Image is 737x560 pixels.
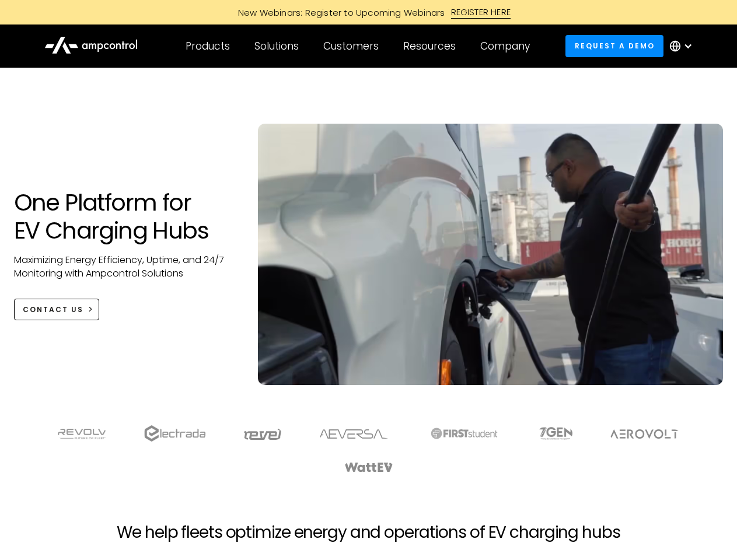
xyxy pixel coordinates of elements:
[14,188,235,244] h1: One Platform for EV Charging Hubs
[403,40,456,52] div: Resources
[344,463,393,472] img: WattEV logo
[144,425,205,442] img: electrada logo
[323,40,379,52] div: Customers
[23,304,83,315] div: CONTACT US
[254,40,299,52] div: Solutions
[226,6,451,19] div: New Webinars: Register to Upcoming Webinars
[451,6,511,19] div: REGISTER HERE
[186,40,230,52] div: Products
[610,429,679,439] img: Aerovolt Logo
[106,6,631,19] a: New Webinars: Register to Upcoming WebinarsREGISTER HERE
[117,523,620,542] h2: We help fleets optimize energy and operations of EV charging hubs
[480,40,530,52] div: Company
[14,299,100,320] a: CONTACT US
[565,35,663,57] a: Request a demo
[14,254,235,280] p: Maximizing Energy Efficiency, Uptime, and 24/7 Monitoring with Ampcontrol Solutions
